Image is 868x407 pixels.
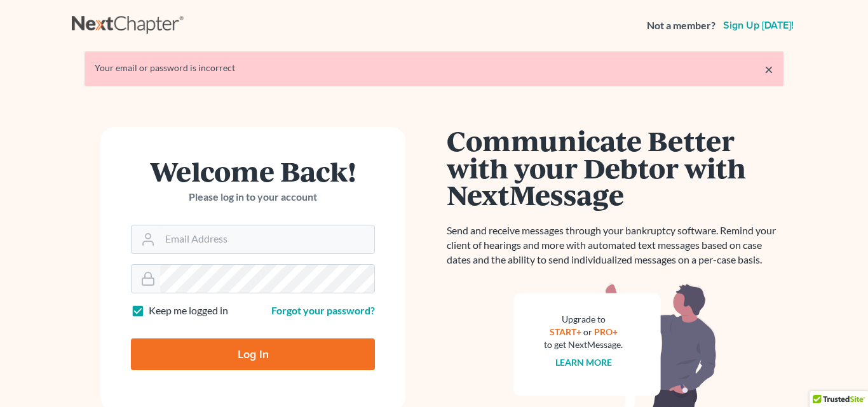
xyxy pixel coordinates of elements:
[544,313,623,326] div: Upgrade to
[447,127,783,208] h1: Communicate Better with your Debtor with NextMessage
[149,304,228,318] label: Keep me logged in
[160,225,374,253] input: Email Address
[447,224,783,267] p: Send and receive messages through your bankruptcy software. Remind your client of hearings and mo...
[271,304,375,316] a: Forgot your password?
[550,326,581,337] a: START+
[544,338,623,351] div: to get NextMessage.
[131,190,375,204] p: Please log in to your account
[131,338,375,370] input: Log In
[131,157,375,185] h1: Welcome Back!
[555,357,612,368] a: Learn more
[583,326,592,337] span: or
[721,20,796,30] a: Sign up [DATE]!
[594,326,618,337] a: PRO+
[764,62,773,77] a: ×
[95,62,773,74] div: Your email or password is incorrect
[647,18,715,33] strong: Not a member?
